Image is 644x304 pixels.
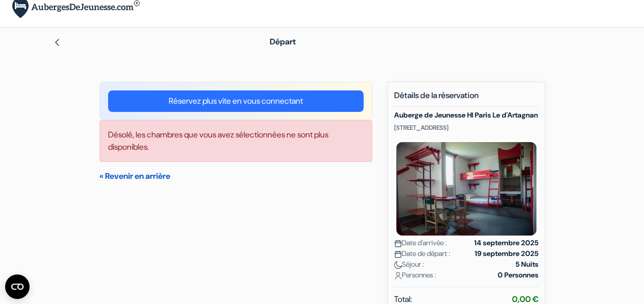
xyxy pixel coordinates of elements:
[498,270,538,280] strong: 0 Personnes
[394,240,402,247] img: calendar.svg
[394,270,436,280] span: Personnes :
[394,124,538,132] p: [STREET_ADDRESS]
[394,111,538,120] h5: Auberge de Jeunesse HI Paris Le d'Artagnan
[475,248,538,259] strong: 19 septembre 2025
[108,90,364,112] a: Réservez plus vite en vous connectant
[516,259,538,270] strong: 5 Nuits
[394,259,424,270] span: Séjour :
[99,120,372,162] div: Désolé, les chambres que vous avez sélectionnées ne sont plus disponibles.
[474,238,538,248] strong: 14 septembre 2025
[394,272,402,279] img: user_icon.svg
[53,38,61,46] img: left_arrow.svg
[394,250,402,258] img: calendar.svg
[99,171,170,181] a: « Revenir en arrière
[394,238,447,248] span: Date d'arrivée :
[5,274,30,299] button: Ouvrir le widget CMP
[394,90,538,107] h5: Détails de la réservation
[394,261,402,269] img: moon.svg
[270,36,296,47] span: Départ
[394,248,450,259] span: Date de départ :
